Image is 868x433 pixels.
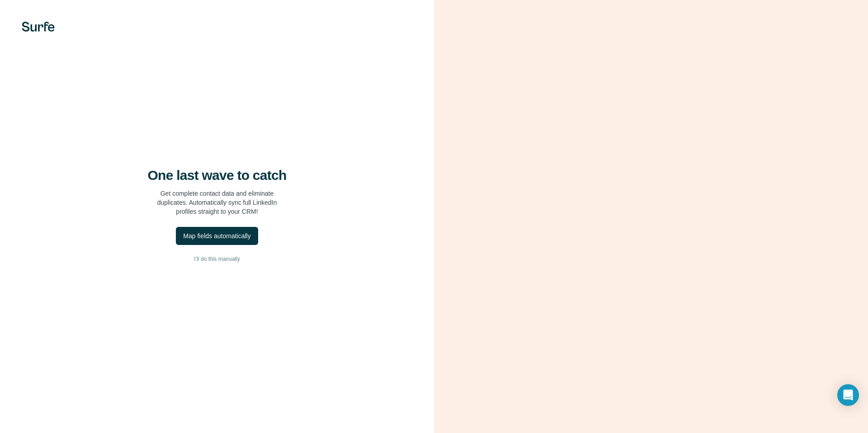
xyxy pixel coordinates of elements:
[183,231,250,240] div: Map fields automatically
[837,384,859,406] div: Open Intercom Messenger
[18,252,416,266] button: I’ll do this manually
[176,227,258,245] button: Map fields automatically
[194,255,240,263] span: I’ll do this manually
[22,22,55,32] img: Surfe's logo
[157,189,277,216] p: Get complete contact data and eliminate duplicates. Automatically sync full LinkedIn profiles str...
[148,167,287,184] h4: One last wave to catch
